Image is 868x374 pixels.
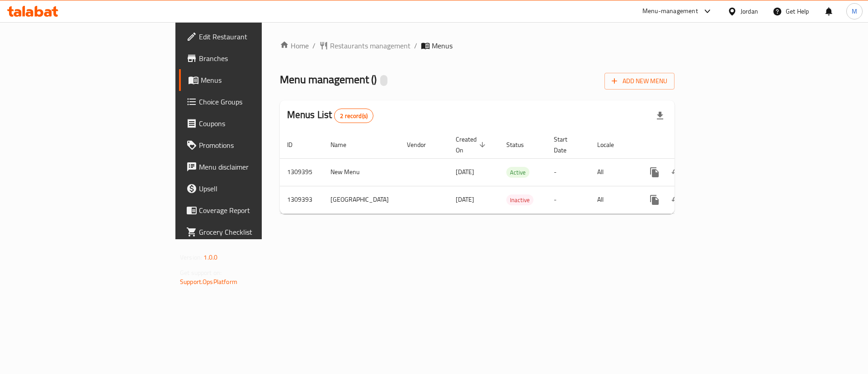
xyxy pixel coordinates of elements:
[414,40,417,51] li: /
[199,31,313,42] span: Edit Restaurant
[407,139,438,150] span: Vendor
[199,96,313,107] span: Choice Groups
[179,134,321,156] a: Promotions
[203,251,217,263] span: 1.0.0
[432,40,453,51] span: Menus
[330,139,358,150] span: Name
[330,40,410,51] span: Restaurants management
[179,156,321,178] a: Menu disclaimer
[590,158,637,186] td: All
[287,139,304,150] span: ID
[323,186,400,213] td: [GEOGRAPHIC_DATA]
[199,227,313,237] span: Grocery Checklist
[612,76,667,87] span: Add New Menu
[741,6,758,16] div: Jordan
[547,186,590,213] td: -
[597,139,626,150] span: Locale
[199,205,313,216] span: Coverage Report
[179,69,321,91] a: Menus
[179,26,321,47] a: Edit Restaurant
[335,112,373,120] span: 2 record(s)
[456,194,474,205] span: [DATE]
[280,131,738,214] table: enhanced table
[179,91,321,113] a: Choice Groups
[179,199,321,221] a: Coverage Report
[644,161,665,183] button: more
[637,131,738,159] th: Actions
[179,113,321,134] a: Coupons
[199,118,313,129] span: Coupons
[179,221,321,243] a: Grocery Checklist
[180,251,202,263] span: Version:
[179,47,321,69] a: Branches
[642,6,698,17] div: Menu-management
[199,161,313,172] span: Menu disclaimer
[179,178,321,199] a: Upsell
[506,194,533,205] div: Inactive
[604,73,675,90] button: Add New Menu
[323,158,400,186] td: New Menu
[319,40,410,51] a: Restaurants management
[199,53,313,64] span: Branches
[201,75,313,85] span: Menus
[590,186,637,213] td: All
[199,140,313,151] span: Promotions
[334,109,373,123] div: Total records count
[506,167,529,178] span: Active
[644,189,665,211] button: more
[506,139,536,150] span: Status
[199,183,313,194] span: Upsell
[456,134,488,156] span: Created On
[280,40,675,51] nav: breadcrumb
[547,158,590,186] td: -
[852,6,857,16] span: M
[180,276,237,288] a: Support.OpsPlatform
[506,195,533,205] span: Inactive
[456,166,474,178] span: [DATE]
[180,267,222,279] span: Get support on:
[287,108,373,123] h2: Menus List
[554,134,579,156] span: Start Date
[649,105,671,127] div: Export file
[665,189,687,211] button: Change Status
[280,69,377,90] span: Menu management ( )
